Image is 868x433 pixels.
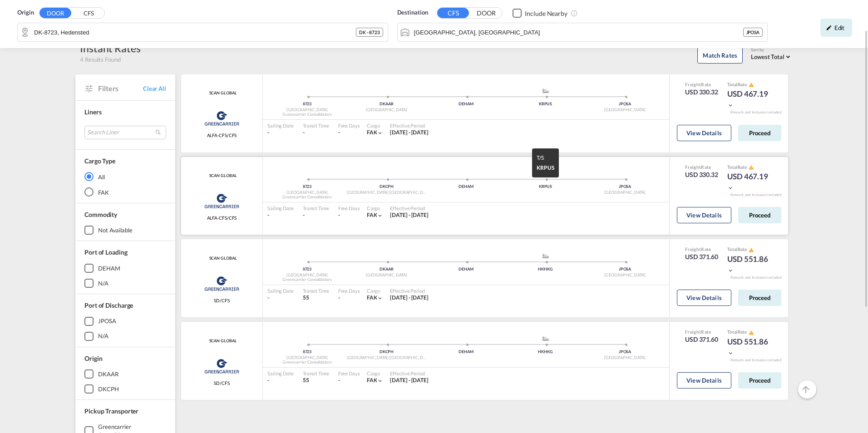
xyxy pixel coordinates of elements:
div: KRPUS [506,184,585,190]
div: USD 371.60 [685,252,718,261]
div: - [303,212,329,219]
div: Cargo [367,205,384,212]
div: DEHAM [426,101,506,107]
div: Free Days [338,370,360,377]
md-icon: icon-pencil [826,25,832,31]
div: [GEOGRAPHIC_DATA] [585,190,665,196]
div: icon-pencilEdit [820,19,852,37]
div: JPOSA [98,317,116,325]
md-icon: icon-chevron-down [727,267,734,274]
div: Remark and Inclusion included [724,358,788,363]
span: Origin [17,8,34,17]
div: DKCPH [347,184,426,190]
div: Total Rate [727,329,773,336]
md-input-container: Osaka, JPOSA [398,23,768,41]
button: CFS [73,8,104,19]
button: icon-alert [748,246,754,253]
div: Effective Period [390,205,429,212]
div: HKHKG [506,349,585,355]
div: Include Nearby [525,9,567,18]
div: KRPUS [506,101,585,107]
div: USD 467.19 [727,89,773,110]
button: icon-alert [748,81,754,88]
div: USD 330.32 [685,88,718,97]
div: HKHKG [506,266,585,272]
span: 8723 [303,101,312,106]
div: Transit Time [303,122,329,129]
button: CFS [437,8,469,18]
div: Contract / Rate Agreement / Tariff / Spot Pricing Reference Number: SCAN GLOBAL [207,173,237,179]
div: [GEOGRAPHIC_DATA] [585,107,665,113]
div: [GEOGRAPHIC_DATA] [347,272,426,278]
md-icon: icon-chevron-down [377,378,383,384]
div: Greencarrier Consolidators [267,112,347,118]
button: View Details [677,372,731,389]
div: Contract / Rate Agreement / Tariff / Spot Pricing Reference Number: SCAN GLOBAL [207,338,237,344]
div: 55 [303,294,329,302]
span: Destination [397,8,428,17]
div: USD 551.86 [727,336,773,358]
span: Origin [84,354,102,362]
button: DOOR [470,8,502,19]
div: Sort by [751,47,793,53]
div: N/A [98,279,108,287]
div: N/A [98,332,108,340]
span: SCAN GLOBAL [207,338,237,344]
button: DOOR [39,8,71,18]
div: Total Rate [727,246,773,253]
span: Pickup Transporter [84,407,138,415]
div: 01 Sep 2025 - 31 Oct 2025 [390,294,429,302]
div: - [267,129,294,137]
span: 4 Results Found [80,55,121,64]
div: not available [98,226,133,234]
span: SCAN GLOBAL [207,173,237,179]
div: [GEOGRAPHIC_DATA] [267,190,347,196]
span: ALFA-CFS/CFS [207,215,237,221]
div: Effective Period [390,287,429,294]
span: [DATE] - [DATE] [390,294,429,301]
div: Freight Rate [685,246,718,252]
div: Freight Rate [685,329,718,335]
md-select: Select: Lowest Total [751,51,793,61]
div: DKAAR [98,370,118,378]
md-checkbox: DEHAM [84,264,166,273]
button: icon-alert [748,329,754,336]
md-icon: icon-alert [749,330,754,335]
md-checkbox: DKAAR [84,369,166,379]
button: icon-alert [748,164,754,171]
div: JPOSA [743,28,763,37]
md-icon: icon-chevron-down [377,130,383,136]
div: Greencarrier Consolidators [267,359,347,365]
button: View Details [677,290,731,306]
img: Greencarrier Consolidators [202,190,242,212]
div: Sailing Date [267,122,294,129]
div: Cargo [367,287,384,294]
div: DEHAM [426,184,506,190]
div: JPOSA [585,184,665,190]
div: [GEOGRAPHIC_DATA] [267,272,347,278]
md-icon: icon-chevron-down [377,295,383,301]
span: Commodity [84,211,117,218]
md-input-container: DK-8723, Hedensted [18,23,388,41]
div: [GEOGRAPHIC_DATA] ([GEOGRAPHIC_DATA]) [347,190,426,196]
md-checkbox: JPOSA [84,317,166,326]
div: - [338,129,340,137]
div: Cargo [367,370,384,377]
div: JPOSA [585,101,665,107]
div: Contract / Rate Agreement / Tariff / Spot Pricing Reference Number: SCAN GLOBAL [207,256,237,261]
div: 01 Jul 2025 - 30 Sep 2025 [390,129,429,137]
div: JPOSA [585,266,665,272]
div: - [338,212,340,219]
md-icon: assets/icons/custom/ship-fill.svg [540,254,551,258]
div: USD 330.32 [685,170,718,179]
div: Effective Period [390,370,429,377]
img: Greencarrier Consolidators [202,355,242,378]
div: Freight Rate [685,164,718,170]
span: SD/CFS [214,297,229,304]
span: Clear All [143,84,166,93]
span: 8723 [303,266,312,271]
img: Greencarrier Consolidators [202,107,242,130]
div: Cargo Type [84,157,115,166]
span: FAK [367,294,377,301]
button: Proceed [738,125,781,141]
